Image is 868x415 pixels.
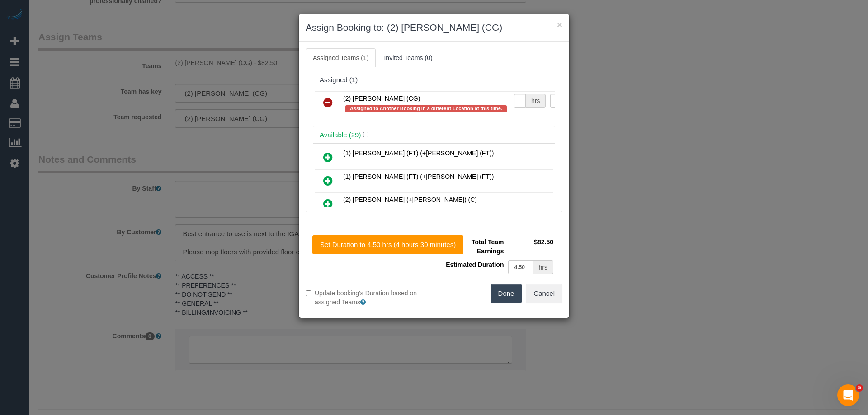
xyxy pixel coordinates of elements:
span: (1) [PERSON_NAME] (FT) (+[PERSON_NAME] (FT)) [343,173,494,180]
h4: Available (29) [320,131,548,139]
td: Total Team Earnings [441,235,506,258]
button: Done [491,284,522,303]
button: Cancel [526,284,562,303]
button: Set Duration to 4.50 hrs (4 hours 30 minutes) [312,235,463,254]
td: $82.50 [506,235,556,258]
span: Estimated Duration [446,261,504,268]
span: 5 [856,384,863,392]
span: (2) [PERSON_NAME] (+[PERSON_NAME]) (C) [343,196,477,203]
h3: Assign Booking to: (2) [PERSON_NAME] (CG) [306,21,562,34]
span: (2) [PERSON_NAME] (CG) [343,95,420,102]
label: Update booking's Duration based on assigned Teams [306,289,427,307]
span: Assigned to Another Booking in a different Location at this time. [345,105,507,112]
button: × [557,20,562,29]
a: Invited Teams (0) [377,48,439,67]
div: hrs [526,94,546,108]
div: Assigned (1) [320,76,548,84]
a: Assigned Teams (1) [306,48,376,67]
iframe: Intercom live chat [837,384,859,406]
input: Update booking's Duration based on assigned Teams [306,290,311,296]
div: hrs [533,260,553,274]
span: (1) [PERSON_NAME] (FT) (+[PERSON_NAME] (FT)) [343,149,494,157]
